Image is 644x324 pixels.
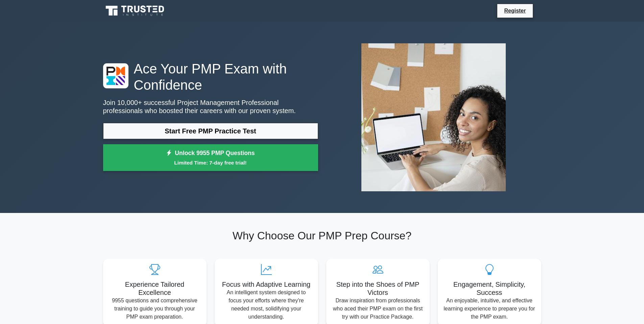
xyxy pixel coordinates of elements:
[332,280,424,297] h5: Step into the Shoes of PMP Victors
[332,297,424,321] p: Draw inspiration from professionals who aced their PMP exam on the first try with our Practice Pa...
[103,144,318,171] a: Unlock 9955 PMP QuestionsLimited Time: 7-day free trial!
[103,61,318,93] h1: Ace Your PMP Exam with Confidence
[500,6,530,15] a: Register
[443,297,536,321] p: An enjoyable, intuitive, and effective learning experience to prepare you for the PMP exam.
[109,280,201,297] h5: Experience Tailored Excellence
[112,159,310,167] small: Limited Time: 7-day free trial!
[220,280,313,288] h5: Focus with Adaptive Learning
[103,99,318,115] p: Join 10,000+ successful Project Management Professional professionals who boosted their careers w...
[103,229,541,242] h2: Why Choose Our PMP Prep Course?
[220,288,313,321] p: An intelligent system designed to focus your efforts where they're needed most, solidifying your ...
[103,123,318,139] a: Start Free PMP Practice Test
[443,280,536,297] h5: Engagement, Simplicity, Success
[109,297,201,321] p: 9955 questions and comprehensive training to guide you through your PMP exam preparation.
